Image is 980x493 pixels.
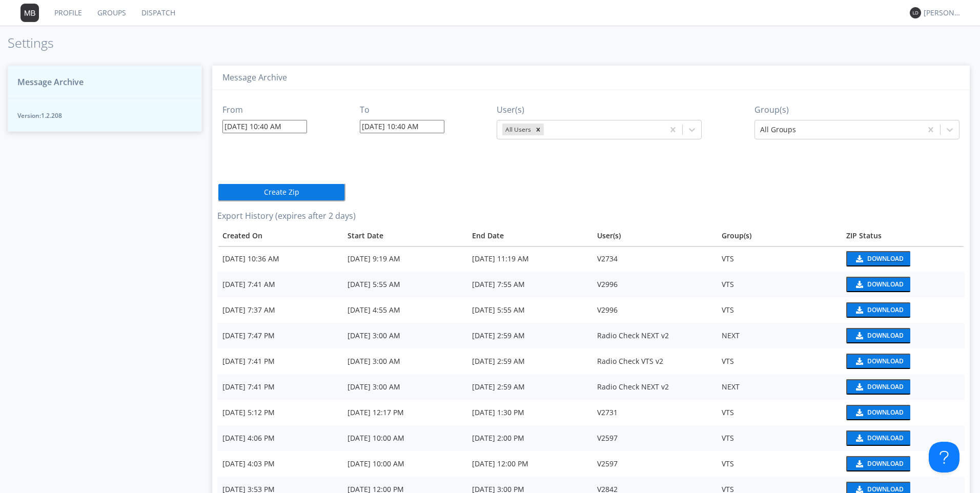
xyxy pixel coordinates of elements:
[348,356,462,366] div: [DATE] 3:00 AM
[867,486,904,492] div: Download
[854,255,863,262] img: download media button
[841,225,965,246] th: Toggle SortBy
[17,76,84,88] span: Message Archive
[854,383,863,391] img: download media button
[929,442,959,473] iframe: Toggle Customer Support
[846,430,910,446] button: Download
[722,356,836,366] div: VTS
[472,331,586,341] div: [DATE] 2:59 AM
[846,456,910,471] button: Download
[867,409,904,416] div: Download
[222,73,959,83] h3: Message Archive
[854,460,863,467] img: download media button
[854,486,863,493] img: download media button
[348,305,462,315] div: [DATE] 4:55 AM
[472,459,586,469] div: [DATE] 12:00 PM
[754,106,959,115] h3: Group(s)
[217,183,345,201] button: Create Zip
[854,281,863,288] img: download media button
[846,302,910,318] button: Download
[854,358,863,365] img: download media button
[348,279,462,290] div: [DATE] 5:55 AM
[722,407,836,418] div: VTS
[846,379,959,395] a: download media buttonDownload
[502,124,533,135] div: All Users
[222,106,307,115] h3: From
[360,106,444,115] h3: To
[497,106,702,115] h3: User(s)
[533,124,544,135] div: Remove All Users
[722,279,836,290] div: VTS
[867,307,904,313] div: Download
[597,356,711,366] div: Radio Check VTS v2
[222,459,337,469] div: [DATE] 4:03 PM
[854,332,863,339] img: download media button
[597,279,711,290] div: V2996
[597,407,711,418] div: V2731
[854,435,863,442] img: download media button
[717,225,841,246] th: Group(s)
[722,382,836,392] div: NEXT
[846,430,959,446] a: download media buttonDownload
[348,407,462,418] div: [DATE] 12:17 PM
[597,382,711,392] div: Radio Check NEXT v2
[846,379,910,395] button: Download
[467,225,591,246] th: Toggle SortBy
[217,212,965,221] h3: Export History (expires after 2 days)
[846,251,959,266] a: download media buttonDownload
[597,254,711,264] div: V2734
[846,328,959,343] a: download media buttonDownload
[846,277,959,292] a: download media buttonDownload
[846,354,959,369] a: download media buttonDownload
[867,358,904,364] div: Download
[342,225,467,246] th: Toggle SortBy
[222,382,337,392] div: [DATE] 7:41 PM
[722,331,836,341] div: NEXT
[222,279,337,290] div: [DATE] 7:41 AM
[222,407,337,418] div: [DATE] 5:12 PM
[846,302,959,318] a: download media buttonDownload
[846,405,910,420] button: Download
[21,4,39,22] img: 373638.png
[924,8,962,18] div: [PERSON_NAME]*
[17,111,192,120] span: Version: 1.2.208
[910,7,921,18] img: 373638.png
[8,66,202,99] button: Message Archive
[867,461,904,467] div: Download
[472,305,586,315] div: [DATE] 5:55 AM
[854,409,863,416] img: download media button
[846,456,959,471] a: download media buttonDownload
[222,356,337,366] div: [DATE] 7:41 PM
[867,435,904,441] div: Download
[846,251,910,266] button: Download
[472,407,586,418] div: [DATE] 1:30 PM
[846,354,910,369] button: Download
[348,459,462,469] div: [DATE] 10:00 AM
[597,433,711,443] div: V2597
[867,256,904,262] div: Download
[867,384,904,390] div: Download
[592,225,717,246] th: User(s)
[597,459,711,469] div: V2597
[472,279,586,290] div: [DATE] 7:55 AM
[217,225,342,246] th: Toggle SortBy
[722,433,836,443] div: VTS
[867,281,904,287] div: Download
[597,331,711,341] div: Radio Check NEXT v2
[722,254,836,264] div: VTS
[854,306,863,314] img: download media button
[222,305,337,315] div: [DATE] 7:37 AM
[846,277,910,292] button: Download
[846,328,910,343] button: Download
[722,305,836,315] div: VTS
[472,356,586,366] div: [DATE] 2:59 AM
[597,305,711,315] div: V2996
[846,405,959,420] a: download media buttonDownload
[867,333,904,339] div: Download
[222,433,337,443] div: [DATE] 4:06 PM
[348,382,462,392] div: [DATE] 3:00 AM
[222,331,337,341] div: [DATE] 7:47 PM
[348,331,462,341] div: [DATE] 3:00 AM
[348,433,462,443] div: [DATE] 10:00 AM
[722,459,836,469] div: VTS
